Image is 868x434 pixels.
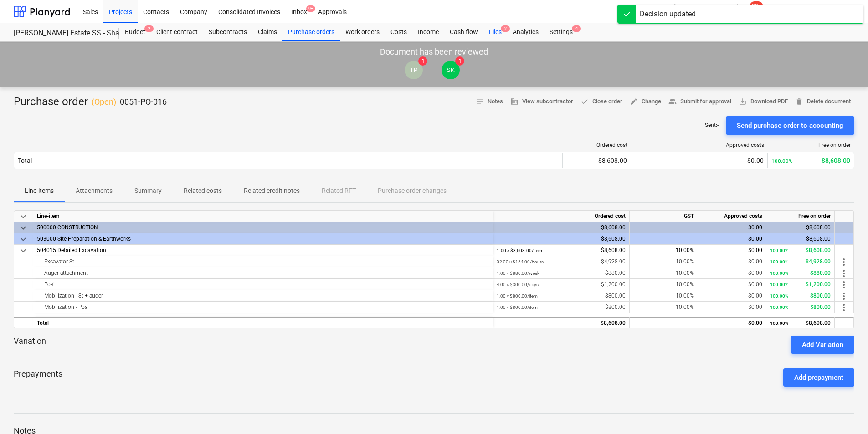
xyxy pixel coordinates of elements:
span: 9+ [306,5,315,12]
div: Budget [119,23,151,41]
button: Send purchase order to accounting [726,116,854,135]
div: 10.00% [630,302,698,313]
small: 100.00% [770,282,788,287]
p: Attachments [76,186,113,196]
div: 503000 Site Preparation & Earthworks [37,233,489,244]
small: 100.00% [770,305,788,310]
div: $4,928.00 [770,256,831,267]
div: Free on order [771,142,851,148]
iframe: Chat Widget [822,390,868,434]
a: Income [412,23,444,41]
div: 500000 CONSTRUCTION [37,222,489,233]
div: Posi [37,279,489,290]
span: keyboard_arrow_down [18,222,29,233]
button: Add Variation [791,336,854,354]
div: Total [33,317,493,328]
div: Files [483,23,507,41]
span: keyboard_arrow_down [18,234,29,245]
span: Download PDF [739,96,788,107]
p: Related costs [184,186,222,196]
span: notes [476,97,484,106]
small: 1.00 × $880.00 / week [497,271,539,276]
div: $8,608.00 [770,233,831,245]
div: $8,608.00 [497,318,626,329]
div: 10.00% [630,256,698,267]
span: keyboard_arrow_down [18,211,29,222]
button: Submit for approval [665,95,735,109]
div: Approved costs [698,211,766,222]
small: 4.00 × $300.00 / days [497,282,539,287]
a: Settings4 [544,23,578,41]
span: more_vert [838,291,849,302]
div: $800.00 [770,290,831,302]
div: $0.00 [702,245,762,256]
a: Subcontracts [203,23,252,41]
span: more_vert [838,257,849,267]
div: Mobilization - Posi [37,302,489,313]
span: Notes [476,96,503,107]
div: Mobilization - 8t + auger [37,290,489,301]
div: $8,608.00 [770,222,831,233]
p: Document has been reviewed [380,46,488,57]
button: Delete document [791,95,854,109]
div: $1,200.00 [770,279,831,290]
small: 100.00% [770,321,788,326]
div: Purchase order [14,95,167,109]
div: $0.00 [702,267,762,279]
div: 10.00% [630,279,698,290]
div: $0.00 [702,302,762,313]
span: edit [630,97,638,106]
div: Sean Keane [442,61,460,79]
span: business [510,97,519,106]
a: Budget2 [119,23,151,41]
p: ( Open ) [92,96,116,107]
span: Change [630,96,661,107]
div: Add prepayment [794,372,843,384]
div: $1,200.00 [497,279,626,290]
p: Summary [134,186,162,196]
div: Total [18,157,32,164]
div: $880.00 [497,267,626,279]
div: Tejas Pawar [405,61,423,79]
small: 1.00 × $8,608.00 / item [497,248,542,253]
div: Claims [252,23,282,41]
a: Work orders [340,23,385,41]
div: Client contract [151,23,203,41]
a: Analytics [507,23,544,41]
div: $0.00 [702,279,762,290]
span: 1 [455,56,464,66]
div: $800.00 [497,302,626,313]
span: 4 [572,25,581,32]
div: Free on order [766,211,835,222]
div: $8,608.00 [497,233,626,245]
span: done [580,97,589,106]
span: Submit for approval [668,96,731,107]
span: more_vert [838,302,849,313]
small: 100.00% [770,271,788,276]
span: TP [410,66,417,73]
p: Related credit notes [244,186,300,196]
small: 100.00% [770,259,788,264]
span: save_alt [739,97,747,106]
span: 504015 Detailed Excavation [37,247,106,253]
span: Close order [580,96,622,107]
div: 10.00% [630,290,698,302]
div: $0.00 [702,290,762,302]
div: Excavator 8t [37,256,489,267]
div: $8,608.00 [770,245,831,256]
p: Sent : - [705,121,719,129]
a: Cash flow [444,23,483,41]
div: Purchase orders [282,23,340,41]
span: 2 [144,25,154,32]
div: $880.00 [770,267,831,279]
button: Add prepayment [783,368,854,387]
div: Ordered cost [566,142,627,148]
small: 100.00% [770,293,788,298]
div: $8,608.00 [771,157,850,164]
div: Ordered cost [493,211,630,222]
span: SK [447,66,455,73]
